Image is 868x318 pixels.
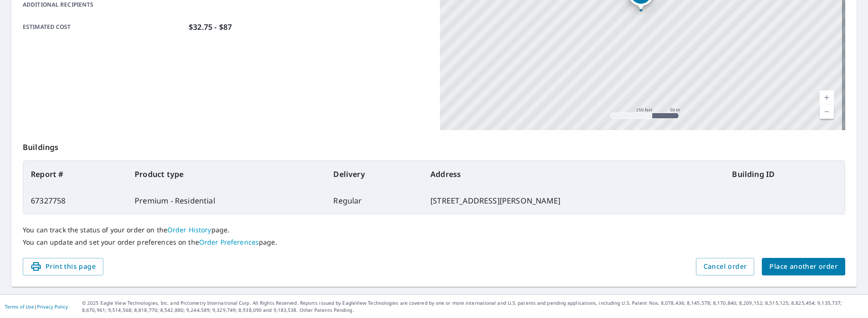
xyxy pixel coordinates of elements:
[23,0,185,9] p: Additional recipients
[423,187,724,214] td: [STREET_ADDRESS][PERSON_NAME]
[23,258,103,275] button: Print this page
[769,261,838,273] span: Place another order
[82,300,863,314] p: © 2025 Eagle View Technologies, Inc. and Pictometry International Corp. All Rights Reserved. Repo...
[326,161,423,187] th: Delivery
[23,130,845,160] p: Buildings
[696,258,755,275] button: Cancel order
[820,90,834,105] a: Current Level 17, Zoom In
[23,187,127,214] td: 67327758
[167,225,211,234] a: Order History
[326,187,423,214] td: Regular
[199,238,259,247] a: Order Preferences
[5,303,34,310] a: Terms of Use
[127,161,326,187] th: Product type
[30,261,96,273] span: Print this page
[762,258,845,275] button: Place another order
[5,304,68,309] p: |
[37,303,68,310] a: Privacy Policy
[724,161,845,187] th: Building ID
[23,226,845,234] p: You can track the status of your order on the page.
[127,187,326,214] td: Premium - Residential
[23,238,845,247] p: You can update and set your order preferences on the page.
[23,161,127,187] th: Report #
[23,21,185,33] p: Estimated cost
[704,261,747,273] span: Cancel order
[423,161,724,187] th: Address
[820,105,834,119] a: Current Level 17, Zoom Out
[189,21,232,33] p: $32.75 - $87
